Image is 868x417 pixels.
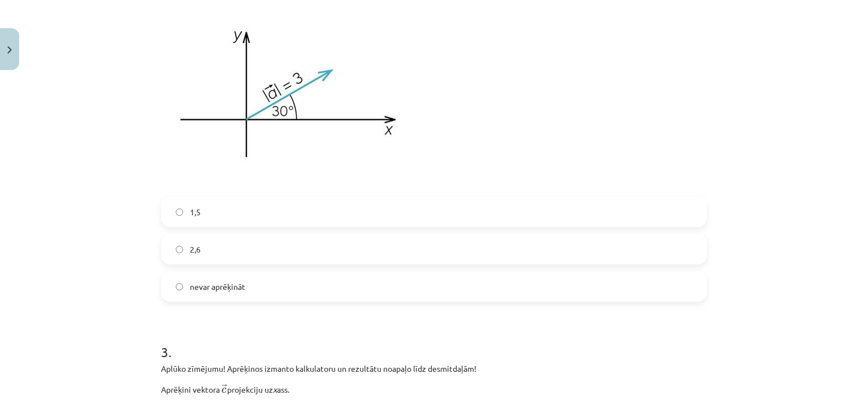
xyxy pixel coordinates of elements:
[161,363,707,375] p: Aplūko zīmējumu! Aprēķinos izmanto kalkulatoru un rezultātu noapaļo līdz desmitdaļām!
[176,208,183,216] input: 1,5
[176,283,183,290] input: nevar aprēķināt
[222,388,227,393] span: c
[190,281,245,293] span: nevar aprēķināt
[190,206,201,218] span: 1,5
[161,324,707,359] h1: 3 .
[161,381,707,396] p: Aprēķini vektora ﻿ projekciju uz ass.
[190,244,201,255] span: 2,6
[222,384,227,392] span: →
[7,46,12,54] img: icon-close-lesson-0947bae3869378f0d4975bcd49f059093ad1ed9edebbc8119c70593378902aed.svg
[273,384,277,394] em: x
[176,246,183,253] input: 2,6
